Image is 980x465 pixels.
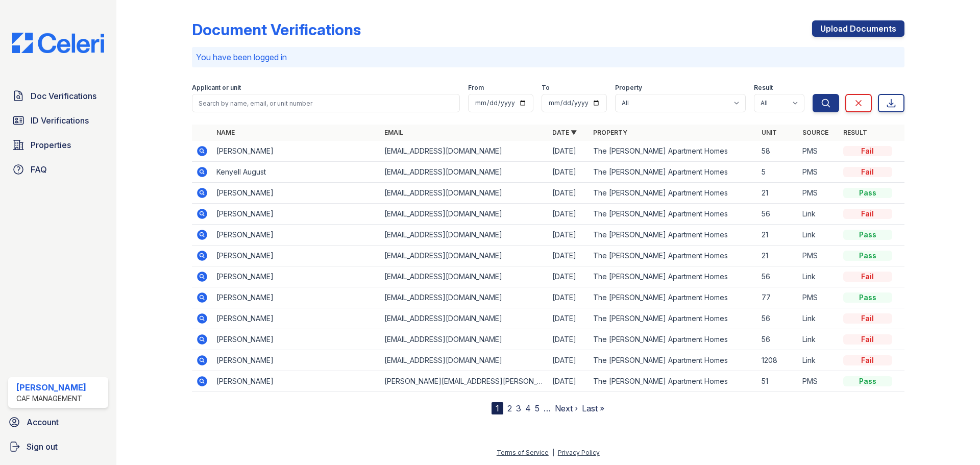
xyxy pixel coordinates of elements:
td: 77 [757,287,798,308]
div: Fail [843,334,892,345]
div: Pass [843,292,892,303]
td: [PERSON_NAME] [212,371,380,392]
td: [EMAIL_ADDRESS][DOMAIN_NAME] [380,225,548,246]
td: [EMAIL_ADDRESS][DOMAIN_NAME] [380,350,548,371]
td: [DATE] [548,204,589,225]
td: Link [798,350,839,371]
td: [DATE] [548,246,589,266]
td: The [PERSON_NAME] Apartment Homes [589,141,757,162]
a: Properties [8,135,108,155]
label: From [468,84,484,92]
a: Result [843,129,867,136]
div: Pass [843,230,892,240]
td: The [PERSON_NAME] Apartment Homes [589,225,757,246]
td: [PERSON_NAME][EMAIL_ADDRESS][PERSON_NAME][DOMAIN_NAME] [380,371,548,392]
a: Sign out [4,436,112,457]
td: [EMAIL_ADDRESS][DOMAIN_NAME] [380,141,548,162]
td: 56 [757,204,798,225]
td: [PERSON_NAME] [212,308,380,329]
div: Fail [843,313,892,324]
span: Sign out [27,440,58,453]
span: … [544,402,551,414]
td: PMS [798,246,839,266]
div: Fail [843,167,892,177]
div: Fail [843,146,892,156]
td: [PERSON_NAME] [212,246,380,266]
a: Account [4,412,112,432]
a: Upload Documents [812,20,904,37]
td: 21 [757,246,798,266]
div: | [552,449,554,456]
td: [DATE] [548,225,589,246]
td: [DATE] [548,162,589,183]
td: [PERSON_NAME] [212,266,380,287]
td: PMS [798,141,839,162]
a: Name [216,129,235,136]
a: Privacy Policy [558,449,600,456]
a: 3 [516,403,521,413]
p: You have been logged in [196,51,900,63]
div: Pass [843,251,892,261]
td: Link [798,225,839,246]
label: To [542,84,550,92]
td: [EMAIL_ADDRESS][DOMAIN_NAME] [380,204,548,225]
td: [EMAIL_ADDRESS][DOMAIN_NAME] [380,183,548,204]
td: Link [798,329,839,350]
td: [EMAIL_ADDRESS][DOMAIN_NAME] [380,162,548,183]
td: [EMAIL_ADDRESS][DOMAIN_NAME] [380,246,548,266]
span: Account [27,416,59,428]
td: Link [798,266,839,287]
td: 21 [757,183,798,204]
td: PMS [798,287,839,308]
a: FAQ [8,159,108,180]
div: 1 [492,402,503,414]
td: 51 [757,371,798,392]
td: [PERSON_NAME] [212,204,380,225]
a: Email [384,129,403,136]
td: [EMAIL_ADDRESS][DOMAIN_NAME] [380,287,548,308]
td: 1208 [757,350,798,371]
td: Kenyell August [212,162,380,183]
div: Document Verifications [192,20,361,39]
td: The [PERSON_NAME] Apartment Homes [589,287,757,308]
a: 5 [535,403,540,413]
div: Fail [843,355,892,365]
td: 56 [757,329,798,350]
a: Date ▼ [552,129,577,136]
a: 2 [507,403,512,413]
td: [DATE] [548,371,589,392]
td: [DATE] [548,183,589,204]
td: [PERSON_NAME] [212,329,380,350]
div: Fail [843,209,892,219]
td: 56 [757,266,798,287]
td: Link [798,308,839,329]
td: PMS [798,183,839,204]
td: [EMAIL_ADDRESS][DOMAIN_NAME] [380,308,548,329]
td: PMS [798,371,839,392]
img: CE_Logo_Blue-a8612792a0a2168367f1c8372b55b34899dd931a85d93a1a3d3e32e68fde9ad4.png [4,33,112,53]
a: 4 [525,403,531,413]
div: Fail [843,272,892,282]
td: The [PERSON_NAME] Apartment Homes [589,246,757,266]
td: [PERSON_NAME] [212,225,380,246]
td: [EMAIL_ADDRESS][DOMAIN_NAME] [380,329,548,350]
td: PMS [798,162,839,183]
input: Search by name, email, or unit number [192,94,460,112]
span: Doc Verifications [31,90,96,102]
td: 21 [757,225,798,246]
td: 5 [757,162,798,183]
span: ID Verifications [31,114,89,127]
label: Property [615,84,642,92]
td: The [PERSON_NAME] Apartment Homes [589,350,757,371]
a: Next › [555,403,578,413]
td: The [PERSON_NAME] Apartment Homes [589,266,757,287]
td: 58 [757,141,798,162]
div: [PERSON_NAME] [16,381,86,394]
td: [DATE] [548,329,589,350]
td: Link [798,204,839,225]
td: [PERSON_NAME] [212,287,380,308]
div: Pass [843,188,892,198]
td: The [PERSON_NAME] Apartment Homes [589,162,757,183]
a: ID Verifications [8,110,108,131]
td: The [PERSON_NAME] Apartment Homes [589,308,757,329]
